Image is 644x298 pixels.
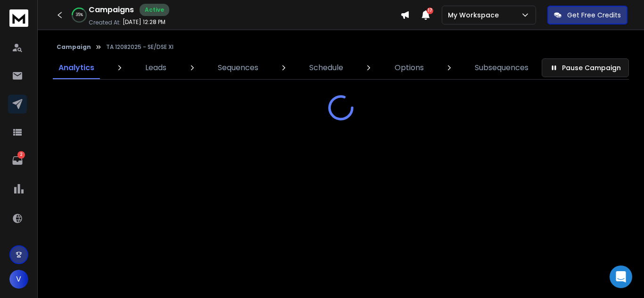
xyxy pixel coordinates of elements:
[17,151,25,159] p: 2
[8,151,27,170] a: 2
[9,9,28,27] img: logo
[218,62,258,73] p: Sequences
[89,19,121,26] p: Created At:
[567,10,621,20] p: Get Free Credits
[542,58,629,77] button: Pause Campaign
[89,4,134,16] h1: Campaigns
[389,56,429,79] a: Options
[309,62,343,73] p: Schedule
[76,12,83,18] p: 35 %
[448,10,503,20] p: My Workspace
[123,18,165,26] p: [DATE] 12:28 PM
[140,4,169,16] div: Active
[9,270,28,289] button: V
[304,56,349,79] a: Schedule
[547,6,627,24] button: Get Free Credits
[140,56,172,79] a: Leads
[469,56,534,79] a: Subsequences
[427,8,433,14] span: 17
[57,43,91,51] button: Campaign
[58,62,94,73] p: Analytics
[395,62,424,73] p: Options
[53,56,100,79] a: Analytics
[106,43,173,51] p: TA 12082025 - SE/DSE XI
[212,56,264,79] a: Sequences
[145,62,166,73] p: Leads
[610,266,632,288] div: Open Intercom Messenger
[475,62,528,73] p: Subsequences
